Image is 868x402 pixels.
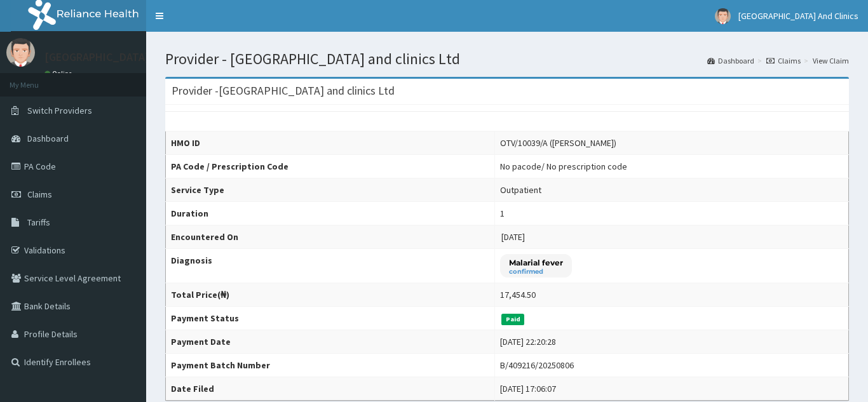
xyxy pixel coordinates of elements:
th: Payment Date [166,330,495,354]
a: Claims [766,55,801,66]
span: Dashboard [27,133,69,144]
span: Claims [27,189,52,200]
img: User Image [715,8,731,24]
a: Dashboard [707,55,754,66]
a: View Claim [813,55,849,66]
th: Service Type [166,178,495,202]
span: Switch Providers [27,105,92,116]
a: Online [44,69,75,78]
p: Malarial fever [509,257,563,268]
div: OTV/10039/A ([PERSON_NAME]) [500,137,616,149]
div: No pacode / No prescription code [500,160,627,173]
h3: Provider - [GEOGRAPHIC_DATA] and clinics Ltd [172,85,395,97]
th: Encountered On [166,225,495,249]
th: PA Code / Prescription Code [166,155,495,178]
th: Total Price(₦) [166,283,495,307]
th: Payment Status [166,307,495,330]
th: Duration [166,202,495,225]
span: [DATE] [501,231,525,243]
img: User Image [6,38,35,67]
th: Diagnosis [166,249,495,283]
span: Paid [501,314,524,325]
p: [GEOGRAPHIC_DATA] And Clinics [44,51,205,63]
small: confirmed [509,269,563,275]
div: 1 [500,207,505,220]
div: [DATE] 17:06:07 [500,382,556,395]
div: 17,454.50 [500,288,536,301]
div: B/409216/20250806 [500,359,574,372]
th: Date Filed [166,377,495,401]
th: Payment Batch Number [166,354,495,377]
th: HMO ID [166,131,495,155]
span: [GEOGRAPHIC_DATA] And Clinics [738,10,858,22]
div: [DATE] 22:20:28 [500,335,556,348]
div: Outpatient [500,184,541,196]
h1: Provider - [GEOGRAPHIC_DATA] and clinics Ltd [165,51,849,67]
span: Tariffs [27,217,50,228]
